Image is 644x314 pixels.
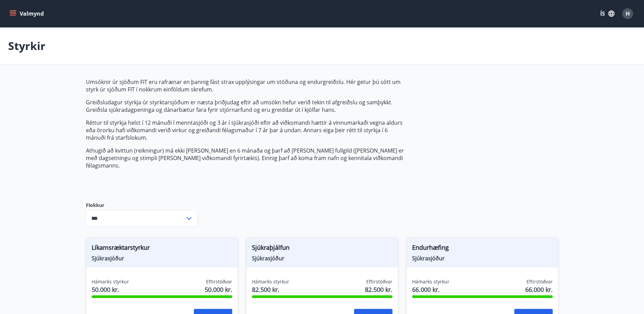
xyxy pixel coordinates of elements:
span: Hámarks styrkur [92,278,129,285]
span: Hámarks styrkur [252,278,289,285]
button: menu [8,7,47,20]
span: Eftirstöðvar [366,278,392,285]
p: Styrkir [8,38,45,53]
span: 66.000 kr. [525,285,553,294]
p: Umsóknir úr sjóðum FIT eru rafrænar en þannig fást strax upplýsingar um stöðuna og endurgreiðslu.... [86,78,406,93]
p: Greiðsludagur styrkja úr styrktarsjóðum er næsta þriðjudag eftir að umsókn hefur verið tekin til ... [86,99,406,114]
label: Flokkur [86,202,198,209]
p: Athugið að kvittun (reikningur) má ekki [PERSON_NAME] en 6 mánaða og þarf að [PERSON_NAME] fullgi... [86,147,406,169]
span: Sjúkrasjóður [92,255,232,262]
button: H [620,5,636,22]
span: H [626,10,630,17]
p: Réttur til styrkja helst í 12 mánuði í menntasjóði og 3 ár í sjúkrasjóði eftir að viðkomandi hætt... [86,119,406,141]
span: Endurhæfing [412,243,553,255]
span: 50.000 kr. [92,285,129,294]
button: ÍS [596,7,618,20]
span: Eftirstöðvar [206,278,232,285]
span: Eftirstöðvar [527,278,553,285]
span: 82.500 kr. [365,285,392,294]
span: Sjúkraþjálfun [252,243,392,255]
span: Sjúkrasjóður [412,255,553,262]
span: Líkamsræktarstyrkur [92,243,232,255]
span: Sjúkrasjóður [252,255,392,262]
span: 66.000 kr. [412,285,449,294]
span: 50.000 kr. [205,285,232,294]
span: 82.500 kr. [252,285,289,294]
span: Hámarks styrkur [412,278,449,285]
